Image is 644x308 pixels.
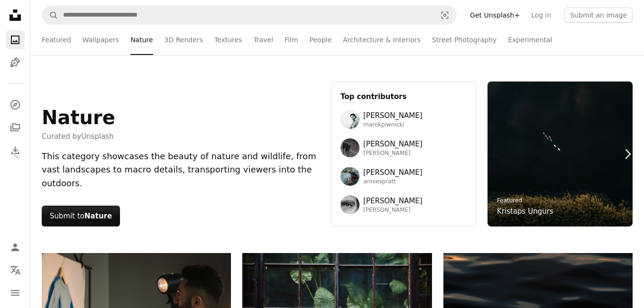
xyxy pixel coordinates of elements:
a: Photos [6,30,25,49]
span: [PERSON_NAME] [363,110,423,121]
button: Search Unsplash [42,6,58,24]
h3: Top contributors [340,91,467,102]
a: Wallpapers [83,25,119,55]
a: Film [285,25,298,55]
span: anniespratt [363,178,423,186]
a: Log in [525,8,557,23]
a: Architecture & Interiors [343,25,421,55]
form: Find visuals sitewide [42,6,457,25]
span: [PERSON_NAME] [363,150,423,157]
span: [PERSON_NAME] [363,195,423,207]
a: Featured [497,197,522,204]
img: Avatar of user Wolfgang Hasselmann [340,138,359,157]
a: Textures [214,25,242,55]
div: This category showcases the beauty of nature and wildlife, from vast landscapes to macro details,... [42,150,320,190]
a: Log in / Sign up [6,238,25,257]
button: Visual search [433,6,456,24]
span: [PERSON_NAME] [363,167,423,178]
a: Get Unsplash+ [464,8,525,23]
a: Experimental [508,25,552,55]
span: [PERSON_NAME] [363,138,423,150]
img: Avatar of user Annie Spratt [340,167,359,186]
a: Street Photography [432,25,497,55]
a: Next [611,109,644,199]
button: Submit toNature [42,206,120,226]
img: Avatar of user Francesco Ungaro [340,195,359,214]
a: Kristaps Ungurs [497,206,553,217]
strong: Nature [84,212,112,220]
a: Featured [42,25,71,55]
img: Avatar of user Marek Piwnicki [340,110,359,129]
a: Unsplash [81,132,114,141]
button: Menu [6,283,25,302]
button: Submit an image [564,8,633,23]
a: Avatar of user Francesco Ungaro[PERSON_NAME][PERSON_NAME] [340,195,467,214]
a: Avatar of user Wolfgang Hasselmann[PERSON_NAME][PERSON_NAME] [340,138,467,157]
a: 3D Renders [165,25,203,55]
a: Avatar of user Marek Piwnicki[PERSON_NAME]marekpiwnicki [340,110,467,129]
span: Curated by [42,131,115,142]
a: Avatar of user Annie Spratt[PERSON_NAME]anniespratt [340,167,467,186]
h1: Nature [42,106,115,129]
a: Travel [253,25,273,55]
a: Illustrations [6,53,25,72]
span: [PERSON_NAME] [363,207,423,214]
a: People [310,25,332,55]
a: Explore [6,95,25,114]
span: marekpiwnicki [363,121,423,129]
button: Language [6,261,25,280]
